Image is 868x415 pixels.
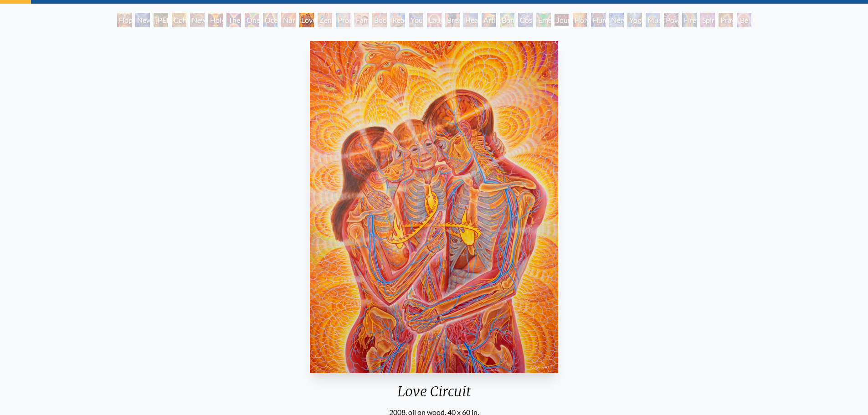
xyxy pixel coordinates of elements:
[609,13,624,27] div: Networks
[281,13,296,27] div: Nursing
[427,13,442,27] div: Laughing Man
[263,13,277,27] div: Ocean of Love Bliss
[318,13,332,27] div: Zena Lotus
[190,13,205,27] div: New Man New Woman
[682,13,697,27] div: Firewalking
[135,13,150,27] div: New Man [DEMOGRAPHIC_DATA]: [DEMOGRAPHIC_DATA] Mind
[372,13,387,27] div: Boo-boo
[573,13,587,27] div: Holy Fire
[299,13,314,27] div: Love Circuit
[306,383,561,407] div: Love Circuit
[226,13,241,27] div: The Kiss
[482,13,496,27] div: Artist's Hand
[737,13,751,27] div: Be a Good Human Being
[463,13,478,27] div: Healing
[208,13,223,27] div: Holy Grail
[354,13,369,27] div: Family
[172,13,186,27] div: Contemplation
[591,13,606,27] div: Human Geometry
[664,13,678,27] div: Power to the Peaceful
[627,13,642,27] div: Yogi & the Möbius Sphere
[409,13,423,27] div: Young & Old
[245,13,259,27] div: One Taste
[536,13,551,27] div: Emerald Grail
[555,13,569,27] div: Journey of the Wounded Healer
[310,41,558,373] img: Love-Circuit-2008-Alex-Grey-watermarked.jpg
[390,13,405,27] div: Reading
[719,13,733,27] div: Praying Hands
[646,13,660,27] div: Mudra
[445,13,460,27] div: Breathing
[336,13,350,27] div: Promise
[518,13,533,27] div: Cosmic Lovers
[700,13,715,27] div: Spirit Animates the Flesh
[154,13,168,27] div: [PERSON_NAME] & Eve
[117,13,132,27] div: Hope
[500,13,514,27] div: Bond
